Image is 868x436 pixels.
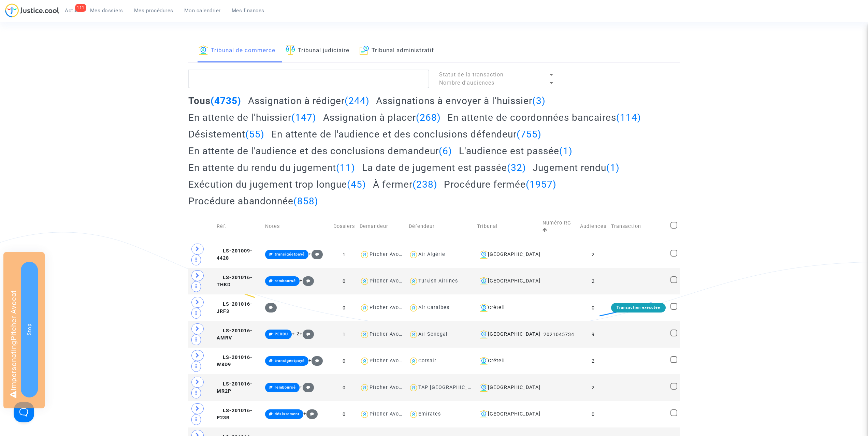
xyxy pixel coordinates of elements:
[199,45,208,55] img: icon-banque.svg
[540,321,578,348] td: 2021045734
[480,383,488,392] img: icon-banque.svg
[418,411,441,417] div: Emirates
[300,331,314,337] span: +
[439,145,452,157] span: (6)
[370,305,407,310] div: Pitcher Avocat
[578,212,609,241] td: Audiences
[331,212,357,241] td: Dossiers
[300,384,314,390] span: +
[275,279,296,283] span: remboursé
[409,330,419,339] img: icon-user.svg
[188,95,241,107] h2: Tous
[217,354,252,368] span: LS-201016-W8D9
[217,328,252,341] span: LS-201016-AMRV
[578,268,609,294] td: 2
[331,401,357,427] td: 0
[188,195,318,207] h2: Procédure abandonnée
[331,374,357,401] td: 0
[578,321,609,348] td: 9
[217,275,252,288] span: LS-201016-THKD
[360,250,370,260] img: icon-user.svg
[540,212,578,241] td: Numéro RG
[480,330,488,338] img: icon-banque.svg
[578,348,609,374] td: 2
[606,162,620,173] span: (1)
[409,409,419,419] img: icon-user.svg
[248,95,370,107] h2: Assignation à rédiger
[293,195,318,207] span: (858)
[245,129,264,140] span: (55)
[477,304,538,312] div: Créteil
[331,294,357,321] td: 0
[409,383,419,393] img: icon-user.svg
[188,145,452,157] h2: En attente de l'audience et des conclusions demandeur
[275,252,305,257] span: transigéetpayé
[199,39,275,62] a: Tribunal de commerce
[291,112,316,123] span: (147)
[263,212,331,241] td: Notes
[477,250,538,259] div: [GEOGRAPHIC_DATA]
[345,95,370,106] span: (244)
[370,331,407,337] div: Pitcher Avocat
[370,358,407,364] div: Pitcher Avocat
[444,178,556,190] h2: Procédure fermée
[271,128,541,140] h2: En attente de l'audience et des conclusions défendeur
[418,278,458,284] div: Turkish Airlines
[217,408,252,421] span: LS-201016-P23B
[526,179,556,190] span: (1957)
[578,401,609,427] td: 0
[85,5,129,16] a: Mes dossiers
[292,331,300,337] span: + 2
[217,381,252,394] span: LS-201016-MR2P
[26,323,32,335] span: Stop
[360,383,370,393] img: icon-user.svg
[5,3,59,17] img: jc-logo.svg
[323,112,441,123] h2: Assignation à placer
[14,402,34,422] iframe: Help Scout Beacon - Open
[616,112,641,123] span: (114)
[439,71,504,78] span: Statut de la transaction
[578,241,609,268] td: 2
[360,303,370,313] img: icon-user.svg
[75,4,86,12] div: 111
[179,5,226,16] a: Mon calendrier
[360,276,370,286] img: icon-user.svg
[477,330,538,338] div: [GEOGRAPHIC_DATA]
[360,409,370,419] img: icon-user.svg
[59,5,85,16] a: 111Actus
[480,410,488,418] img: icon-banque.svg
[413,179,437,190] span: (238)
[357,212,406,241] td: Demandeur
[477,383,538,392] div: [GEOGRAPHIC_DATA]
[308,358,323,363] span: +
[418,384,482,390] div: TAP [GEOGRAPHIC_DATA]
[275,359,305,363] span: transigéetpayé
[409,356,419,366] img: icon-user.svg
[188,128,264,140] h2: Désistement
[406,212,475,241] td: Défendeur
[308,251,323,257] span: +
[532,95,546,106] span: (3)
[370,278,407,284] div: Pitcher Avocat
[286,39,349,62] a: Tribunal judiciaire
[370,251,407,257] div: Pitcher Avocat
[211,95,241,106] span: (4735)
[507,162,526,173] span: (32)
[360,45,369,55] img: icon-archive.svg
[480,357,488,365] img: icon-banque.svg
[517,129,541,140] span: (755)
[416,112,441,123] span: (268)
[373,178,437,190] h2: À fermer
[214,212,263,241] td: Réf.
[286,45,295,55] img: icon-faciliter-sm.svg
[360,356,370,366] img: icon-user.svg
[188,162,355,174] h2: En attente du rendu du jugement
[331,321,357,348] td: 1
[477,410,538,418] div: [GEOGRAPHIC_DATA]
[217,248,252,261] span: LS-201009-4428
[370,411,407,417] div: Pitcher Avocat
[559,145,573,157] span: (1)
[331,268,357,294] td: 0
[65,8,79,14] span: Actus
[578,294,609,321] td: 0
